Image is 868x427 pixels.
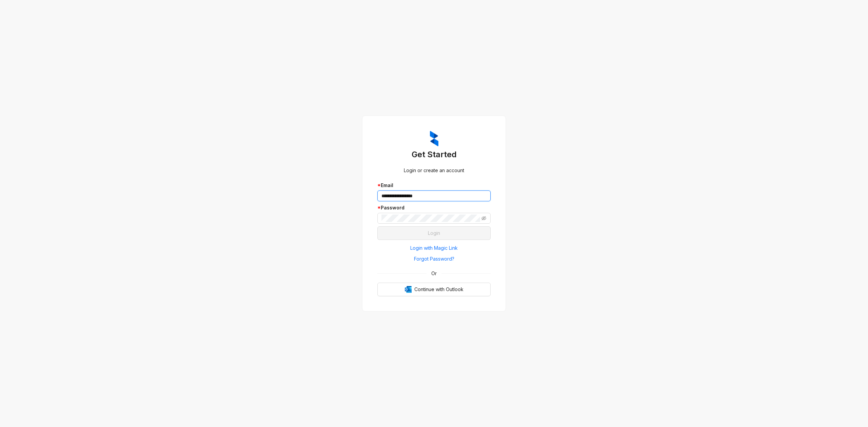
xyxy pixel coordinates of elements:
div: Email [377,182,491,189]
button: Forgot Password? [377,253,491,264]
button: Login with Magic Link [377,243,491,253]
img: ZumaIcon [430,131,438,146]
button: Login [377,226,491,240]
span: Or [427,270,441,277]
div: Password [377,204,491,211]
div: Login or create an account [377,167,491,174]
span: Forgot Password? [414,255,454,263]
span: Continue with Outlook [414,286,463,293]
h3: Get Started [377,149,491,160]
span: Login with Magic Link [410,244,458,252]
img: Outlook [405,286,412,293]
button: OutlookContinue with Outlook [377,283,491,296]
span: eye-invisible [481,216,486,221]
